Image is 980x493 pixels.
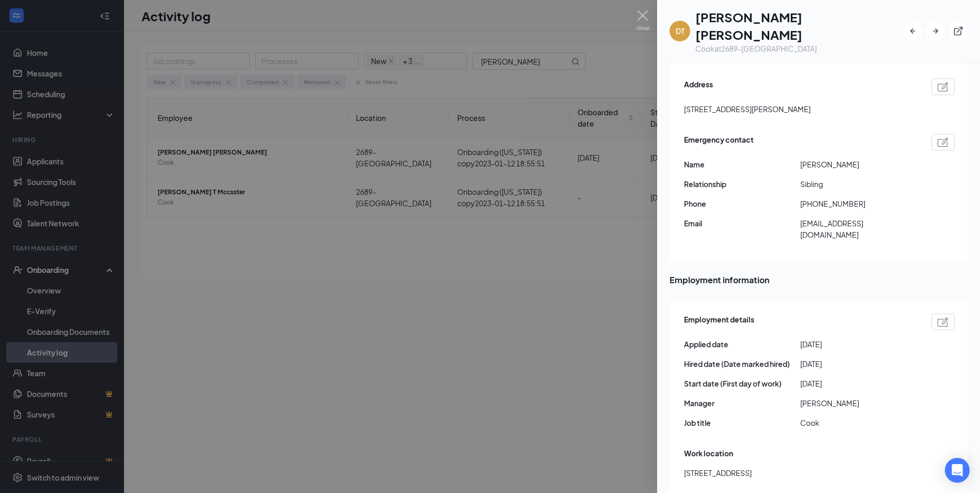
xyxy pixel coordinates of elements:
[684,338,800,350] span: Applied date
[684,178,800,190] span: Relationship
[684,358,800,369] span: Hired date (Date marked hired)
[684,448,733,459] span: Work location
[684,467,752,479] span: [STREET_ADDRESS]
[684,218,800,229] span: Email
[800,378,916,389] span: [DATE]
[684,397,800,409] span: Manager
[800,159,916,170] span: [PERSON_NAME]
[945,458,970,483] div: Open Intercom Messenger
[695,8,904,43] h1: [PERSON_NAME] [PERSON_NAME]
[670,273,968,286] span: Employment information
[904,22,922,40] button: ArrowLeftNew
[684,378,800,389] span: Start date (First day of work)
[949,22,968,40] button: ExternalLink
[676,26,685,36] div: DT
[926,22,945,40] button: ArrowRight
[695,43,904,54] div: Cook at 2689-[GEOGRAPHIC_DATA]
[684,198,800,209] span: Phone
[684,103,811,115] span: [STREET_ADDRESS][PERSON_NAME]
[800,397,916,409] span: [PERSON_NAME]
[800,338,916,350] span: [DATE]
[684,159,800,170] span: Name
[800,417,916,428] span: Cook
[800,178,916,190] span: Sibling
[800,358,916,369] span: [DATE]
[684,134,754,150] span: Emergency contact
[800,198,916,209] span: [PHONE_NUMBER]
[908,26,918,36] svg: ArrowLeftNew
[930,26,941,36] svg: ArrowRight
[684,79,713,95] span: Address
[684,417,800,428] span: Job title
[953,26,963,36] svg: ExternalLink
[684,314,754,330] span: Employment details
[800,218,916,240] span: [EMAIL_ADDRESS][DOMAIN_NAME]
